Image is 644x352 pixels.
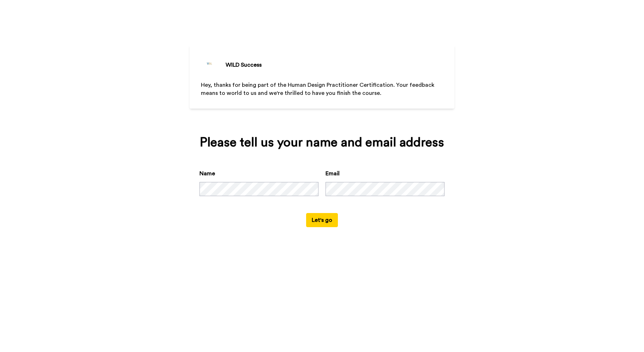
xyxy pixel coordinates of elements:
[199,135,445,150] div: Please tell us your name and email address
[201,82,436,96] span: Hey, thanks for being part of the Human Design Practitioner Certification. Your feedback means to...
[306,213,338,227] button: Let's go
[226,61,262,69] div: WILD Success
[326,169,340,178] label: Email
[199,169,215,178] label: Name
